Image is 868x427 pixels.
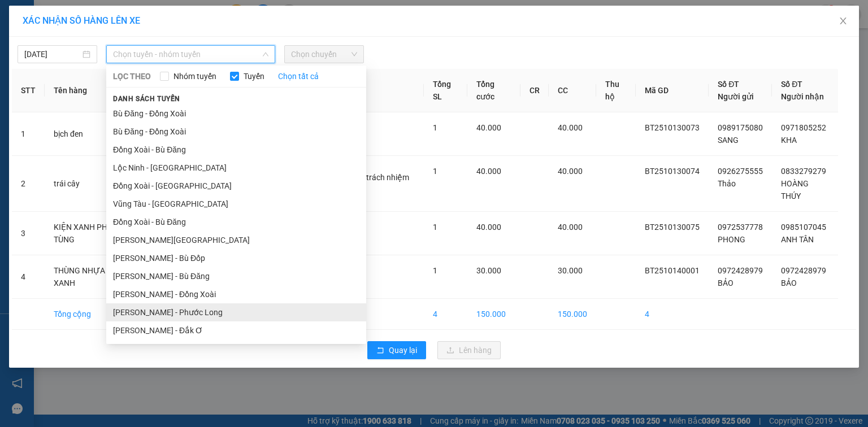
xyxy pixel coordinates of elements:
[433,223,437,232] span: 1
[106,303,366,321] li: [PERSON_NAME] - Phước Long
[106,94,187,104] span: Danh sách tuyến
[467,299,520,330] td: 150.000
[437,341,501,359] button: uploadLên hàng
[86,76,102,88] span: CC :
[781,80,802,89] span: Số ĐT
[433,167,437,176] span: 1
[169,70,221,82] span: Nhóm tuyến
[424,69,467,112] th: Tổng SL
[10,10,80,37] div: VP Bình Triệu
[106,159,366,177] li: Lộc Ninh - [GEOGRAPHIC_DATA]
[113,46,268,63] span: Chọn tuyến - nhóm tuyến
[424,299,467,330] td: 4
[262,51,269,58] span: down
[45,212,127,255] td: KIỆN XANH PHỤ TÙNG
[239,70,269,82] span: Tuyến
[433,123,437,132] span: 1
[558,223,583,232] span: 40.000
[636,299,709,330] td: 4
[549,299,596,330] td: 150.000
[106,231,366,249] li: [PERSON_NAME][GEOGRAPHIC_DATA]
[781,266,826,275] span: 0972428979
[476,123,501,132] span: 40.000
[645,223,700,232] span: BT2510130075
[476,223,501,232] span: 40.000
[389,344,417,356] span: Quay lại
[23,15,140,26] span: XÁC NHẬN SỐ HÀNG LÊN XE
[106,213,366,231] li: Đồng Xoài - Bù Đăng
[645,167,700,176] span: BT2510130074
[558,266,583,275] span: 30.000
[10,11,27,23] span: Gửi:
[367,341,426,359] button: rollbackQuay lại
[718,223,763,232] span: 0972537778
[24,48,80,60] input: 14/10/2025
[106,321,366,339] li: [PERSON_NAME] - Đắk Ơ
[106,249,366,267] li: [PERSON_NAME] - Bù Đốp
[45,156,127,212] td: trái cây
[106,123,366,141] li: Bù Đăng - Đồng Xoài
[45,255,127,299] td: THÙNG NHỰA XANH
[558,123,583,132] span: 40.000
[718,167,763,176] span: 0926275555
[106,285,366,303] li: [PERSON_NAME] - Đồng Xoài
[433,266,437,275] span: 1
[781,223,826,232] span: 0985107045
[467,69,520,112] th: Tổng cước
[549,69,596,112] th: CC
[718,179,736,188] span: Thảo
[106,267,366,285] li: [PERSON_NAME] - Bù Đăng
[645,266,700,275] span: BT2510140001
[827,6,859,37] button: Close
[718,123,763,132] span: 0989175080
[88,11,115,23] span: Nhận:
[88,37,165,50] div: BẢO
[113,70,151,82] span: LỌC THEO
[781,136,797,145] span: KHA
[476,266,501,275] span: 30.000
[781,235,814,244] span: ANH TÂN
[718,80,739,89] span: Số ĐT
[12,156,45,212] td: 2
[718,235,745,244] span: PHONG
[12,69,45,112] th: STT
[718,278,734,287] span: BẢO
[718,266,763,275] span: 0972428979
[10,37,80,50] div: BẢO
[596,69,636,112] th: Thu hộ
[781,123,826,132] span: 0971805252
[106,177,366,195] li: Đồng Xoài - [GEOGRAPHIC_DATA]
[781,167,826,176] span: 0833279279
[376,346,384,355] span: rollback
[636,69,709,112] th: Mã GD
[12,212,45,255] td: 3
[86,73,166,89] div: 30.000
[781,278,797,287] span: BẢO
[106,195,366,213] li: Vũng Tàu - [GEOGRAPHIC_DATA]
[476,167,501,176] span: 40.000
[12,112,45,156] td: 1
[718,92,754,101] span: Người gửi
[645,123,700,132] span: BT2510130073
[45,112,127,156] td: bịch đen
[781,92,824,101] span: Người nhận
[291,46,357,63] span: Chọn chuyến
[106,141,366,159] li: Đồng Xoài - Bù Đăng
[45,299,127,330] td: Tổng cộng
[278,70,319,82] a: Chọn tất cả
[520,69,549,112] th: CR
[45,69,127,112] th: Tên hàng
[88,10,165,37] div: VP Đồng Xoài
[12,255,45,299] td: 4
[718,136,739,145] span: SANG
[558,167,583,176] span: 40.000
[106,104,366,123] li: Bù Đăng - Đồng Xoài
[781,179,809,201] span: HOÀNG THÚY
[839,16,848,25] span: close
